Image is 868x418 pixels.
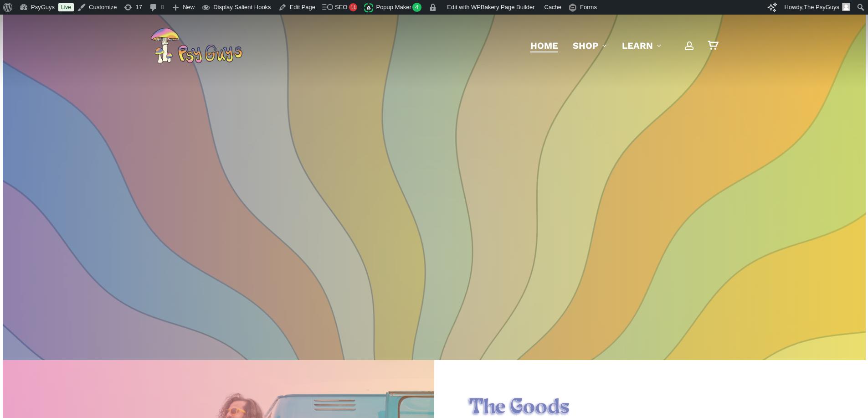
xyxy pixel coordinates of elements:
img: Avatar photo [842,3,850,11]
img: PsyGuys [150,27,242,64]
a: Home [530,39,558,52]
span: Home [530,40,558,51]
span: The PsyGuys [804,4,839,10]
nav: Main Menu [523,15,718,77]
a: Shop [573,39,607,52]
a: Learn [622,39,662,52]
span: Shop [573,40,598,51]
a: Live [58,3,74,11]
span: Learn [622,40,653,51]
div: 11 [349,3,357,11]
span: 4 [412,3,422,12]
